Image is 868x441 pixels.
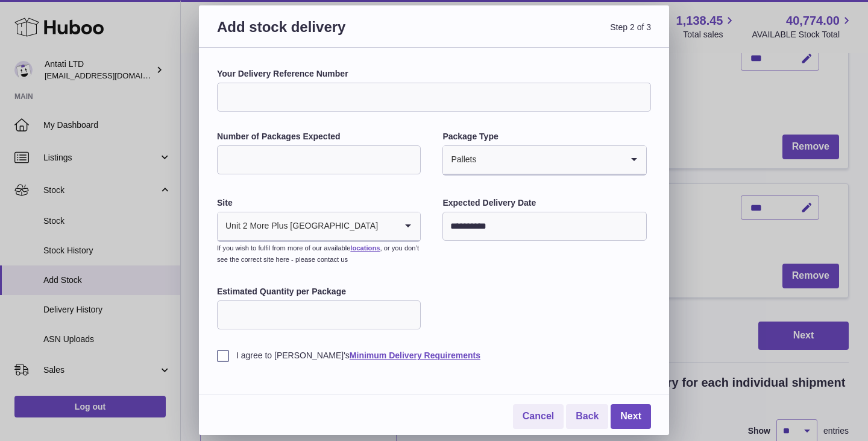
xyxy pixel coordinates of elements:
[443,146,477,174] span: Pallets
[442,197,646,209] label: Expected Delivery Date
[611,404,651,429] a: Next
[442,131,646,142] label: Package Type
[217,68,651,80] label: Your Delivery Reference Number
[350,351,480,360] a: Minimum Delivery Requirements
[350,244,380,252] a: locations
[217,286,421,297] label: Estimated Quantity per Package
[218,212,420,241] div: Search for option
[477,146,621,174] input: Search for option
[434,17,651,51] span: Step 2 of 3
[379,212,396,240] input: Search for option
[566,404,608,429] a: Back
[217,197,421,209] label: Site
[217,17,434,51] h3: Add stock delivery
[513,404,564,429] a: Cancel
[218,212,379,240] span: Unit 2 More Plus [GEOGRAPHIC_DATA]
[443,146,646,175] div: Search for option
[217,244,419,263] small: If you wish to fulfil from more of our available , or you don’t see the correct site here - pleas...
[217,350,651,361] label: I agree to [PERSON_NAME]'s
[217,131,421,142] label: Number of Packages Expected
